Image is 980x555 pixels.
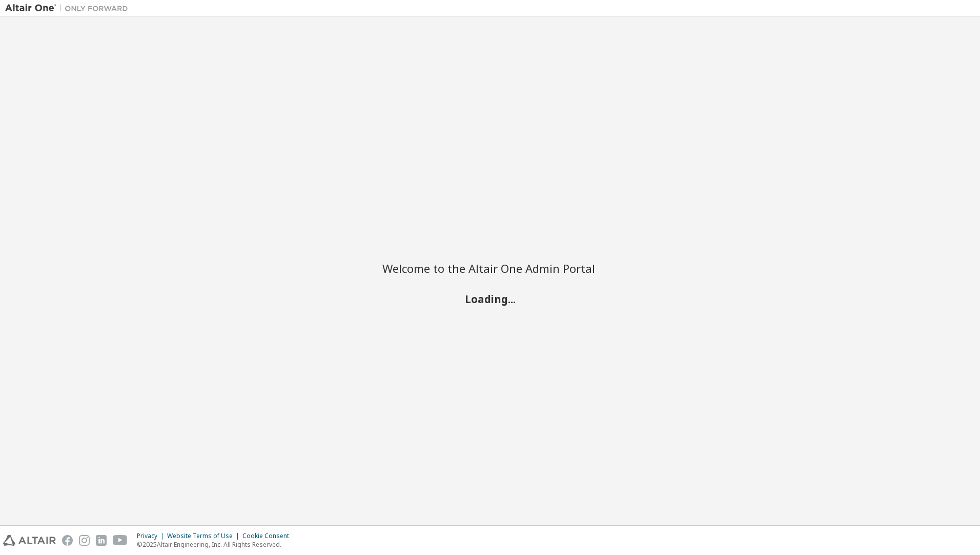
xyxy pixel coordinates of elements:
[167,532,242,540] div: Website Terms of Use
[79,535,90,546] img: instagram.svg
[3,535,56,546] img: altair_logo.svg
[113,535,128,546] img: youtube.svg
[62,535,73,546] img: facebook.svg
[5,3,133,13] img: Altair One
[242,532,295,540] div: Cookie Consent
[382,292,598,306] h2: Loading...
[382,261,598,275] h2: Welcome to the Altair One Admin Portal
[96,535,107,546] img: linkedin.svg
[137,532,167,540] div: Privacy
[137,540,295,549] p: © 2025 Altair Engineering, Inc. All Rights Reserved.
